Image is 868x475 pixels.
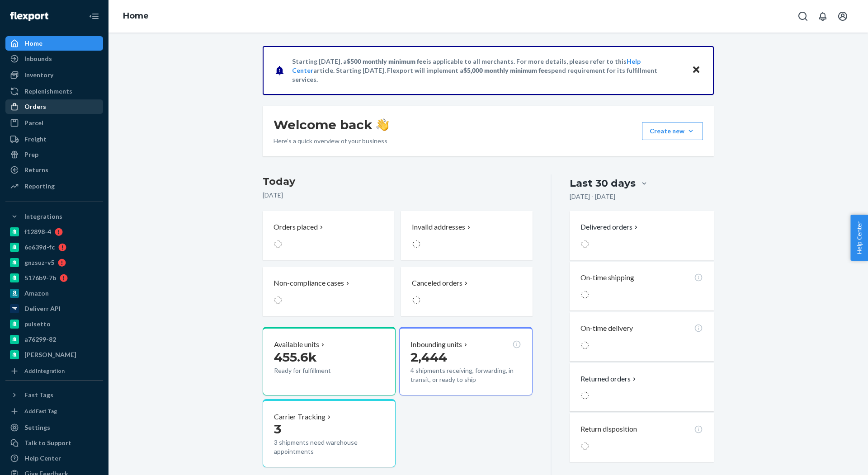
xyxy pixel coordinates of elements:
div: Parcel [24,118,43,127]
div: Amazon [24,289,49,298]
button: Open account menu [834,7,852,25]
button: Close Navigation [85,7,103,25]
div: Settings [24,423,50,432]
p: Available units [274,339,319,350]
h1: Welcome back [274,117,389,133]
button: Open Search Box [794,7,812,25]
div: Inbounds [24,54,52,63]
p: Carrier Tracking [274,412,325,422]
div: Freight [24,135,47,144]
div: Returns [24,165,48,174]
a: pulsetto [5,317,103,331]
p: Orders placed [274,222,318,232]
a: Help Center [5,451,103,466]
button: Non-compliance cases [263,267,394,316]
h3: Today [263,174,533,189]
a: Add Integration [5,366,103,376]
div: pulsetto [24,320,51,329]
p: Canceled orders [412,278,462,288]
a: Replenishments [5,84,103,99]
a: Prep [5,147,103,162]
div: Inventory [24,71,53,80]
div: Help Center [24,454,61,463]
p: [DATE] - [DATE] [570,192,615,201]
a: Deliverr API [5,301,103,316]
button: Open notifications [814,7,832,25]
a: [PERSON_NAME] [5,348,103,362]
span: 2,444 [410,349,447,365]
a: 6e639d-fc [5,240,103,254]
a: Inventory [5,68,103,82]
div: Home [24,39,42,48]
button: Create new [642,122,703,140]
button: Help Center [850,215,868,261]
span: $500 monthly minimum fee [347,57,426,65]
a: Add Fast Tag [5,406,103,417]
div: Add Integration [24,367,65,375]
a: a76299-82 [5,332,103,347]
p: 3 shipments need warehouse appointments [274,438,384,456]
button: Available units455.6kReady for fulfillment [263,327,396,395]
a: Orders [5,99,103,114]
p: On-time delivery [580,323,633,334]
a: Parcel [5,116,103,130]
button: Close [690,64,702,77]
ol: breadcrumbs [116,3,156,29]
div: Fast Tags [24,390,53,400]
button: Carrier Tracking33 shipments need warehouse appointments [263,399,396,468]
span: 455.6k [274,349,317,365]
p: Return disposition [580,424,637,434]
p: [DATE] [263,191,533,200]
div: Last 30 days [570,176,636,190]
span: $5,000 monthly minimum fee [463,66,548,74]
button: Orders placed [263,211,394,260]
div: a76299-82 [24,335,56,344]
div: Integrations [24,212,62,221]
img: hand-wave emoji [376,118,389,131]
a: Settings [5,420,103,435]
a: f12898-4 [5,225,103,239]
a: Returns [5,163,103,177]
p: 4 shipments receiving, forwarding, in transit, or ready to ship [410,366,521,384]
div: 5176b9-7b [24,273,56,282]
button: Fast Tags [5,388,103,402]
a: Inbounds [5,52,103,66]
p: On-time shipping [580,273,634,283]
div: Orders [24,102,46,111]
div: f12898-4 [24,227,51,236]
div: Deliverr API [24,304,61,313]
div: Add Fast Tag [24,407,57,415]
a: gnzsuz-v5 [5,255,103,270]
p: Here’s a quick overview of your business [274,136,389,146]
a: Home [123,11,149,21]
a: Amazon [5,286,103,301]
a: Freight [5,132,103,146]
a: Reporting [5,179,103,193]
p: Inbounding units [410,339,462,350]
button: Integrations [5,209,103,224]
div: gnzsuz-v5 [24,258,54,267]
a: 5176b9-7b [5,271,103,285]
div: Replenishments [24,87,72,96]
div: 6e639d-fc [24,243,55,252]
p: Non-compliance cases [274,278,344,288]
div: Talk to Support [24,438,71,447]
p: Invalid addresses [412,222,465,232]
div: Reporting [24,182,55,191]
button: Inbounding units2,4444 shipments receiving, forwarding, in transit, or ready to ship [399,327,532,395]
div: Prep [24,150,38,159]
button: Canceled orders [401,267,532,316]
a: Home [5,36,103,51]
p: Starting [DATE], a is applicable to all merchants. For more details, please refer to this article... [292,57,683,84]
button: Invalid addresses [401,211,532,260]
img: Flexport logo [10,12,48,21]
div: [PERSON_NAME] [24,350,76,359]
button: Delivered orders [580,222,640,232]
a: Talk to Support [5,436,103,450]
span: 3 [274,421,281,437]
button: Returned orders [580,374,638,384]
p: Ready for fulfillment [274,366,358,375]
